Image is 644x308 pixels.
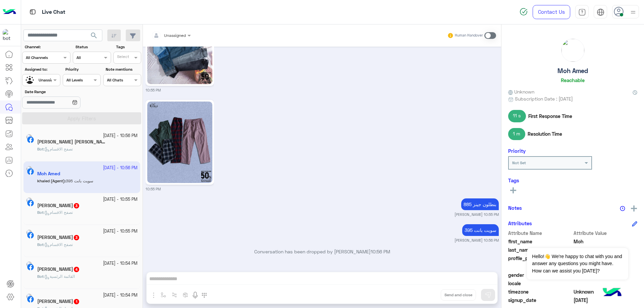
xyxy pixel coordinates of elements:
small: [DATE] - 10:54 PM [103,292,138,299]
b: : [37,146,45,151]
img: picture [561,39,584,62]
span: 1 m [508,128,525,140]
span: timezone [508,288,572,295]
span: تصفح الاقسام [45,210,73,215]
span: القائمة الرئسية [45,274,75,279]
span: 10:56 PM [371,249,390,254]
img: Facebook [27,200,34,206]
label: Channel: [25,44,70,50]
img: picture [26,294,32,300]
b: : [37,210,45,215]
span: 3 [74,203,79,208]
label: Date Range [25,89,100,95]
span: 2025-09-26T18:32:02.824Z [574,297,638,304]
p: Live Chat [42,8,65,17]
span: Bot [37,210,44,215]
b: : [37,274,45,279]
img: Facebook [27,232,34,239]
a: tab [575,5,589,19]
h6: Priority [508,148,526,154]
span: last_name [508,246,572,253]
img: spinner [520,8,528,16]
small: Human Handover [455,33,483,38]
p: Conversation has been dropped by [PERSON_NAME] [146,248,499,255]
img: hulul-logo.png [600,281,624,305]
label: Status [75,44,110,50]
img: picture [26,197,32,203]
img: tab [597,8,604,16]
span: 3 [74,235,79,240]
small: [PERSON_NAME] 10:56 PM [454,238,499,243]
span: Bot [37,146,44,151]
img: tab [578,8,586,16]
small: [DATE] - 10:56 PM [103,133,138,139]
h5: Alaa Bohour Abo Adam [37,139,107,145]
img: picture [26,230,32,236]
h5: Moh Amed [557,67,588,75]
span: null [574,280,638,287]
img: 551280159_774725928506109_5237889398513768513_n.jpg [147,102,212,183]
span: first_name [508,238,572,245]
span: Bot [37,274,44,279]
span: Hello!👋 We're happy to chat with you and answer any questions you might have. How can we assist y... [527,248,628,280]
h5: Amany Ahmed [37,266,80,272]
span: Resolution Time [528,130,562,137]
button: Send and close [441,289,476,301]
img: Facebook [27,264,34,270]
span: First Response Time [528,113,572,120]
label: Priority [65,66,100,72]
span: تصفح الاقسام [45,242,73,247]
span: Attribute Value [574,230,638,237]
small: [DATE] - 10:55 PM [103,196,138,203]
span: profile_pic [508,255,572,270]
a: Contact Us [533,5,570,19]
img: tab [29,8,37,16]
small: [PERSON_NAME] 10:55 PM [454,212,499,217]
small: [DATE] - 10:55 PM [103,228,138,235]
b: : [37,242,45,247]
button: search [86,29,102,44]
span: locale [508,280,572,287]
h6: Reachable [561,77,585,83]
small: 10:55 PM [146,186,161,192]
span: signup_date [508,297,572,304]
label: Note mentions [106,66,140,72]
span: 1 [74,299,79,304]
h5: Mahmoud Awad [37,203,80,208]
span: 11 s [508,110,526,122]
img: picture [26,261,32,267]
img: notes [620,206,625,211]
span: Unassigned [164,33,186,38]
h5: عبد الرحيم الوكيل [37,235,80,240]
span: search [90,32,98,40]
p: 28/9/2025, 10:55 PM [461,198,499,210]
span: Bot [37,242,44,247]
img: 713415422032625 [3,29,15,41]
img: Logo [3,5,16,19]
h6: Tags [508,177,637,183]
span: Unknown [508,88,534,95]
span: gender [508,271,572,279]
p: 28/9/2025, 10:56 PM [462,224,499,236]
img: Facebook [27,136,34,143]
h6: Notes [508,205,522,211]
span: 4 [74,267,79,272]
div: Select [116,54,129,61]
span: تصفح الاقسام [45,146,73,151]
button: Apply Filters [22,112,141,124]
h6: Attributes [508,220,532,226]
label: Assigned to: [25,66,59,72]
img: Facebook [27,296,34,303]
span: Subscription Date : [DATE] [515,95,573,102]
span: Attribute Name [508,230,572,237]
small: 10:55 PM [146,87,161,93]
img: profile [629,8,637,16]
img: picture [26,134,32,140]
label: Tags [116,44,141,50]
small: [DATE] - 10:54 PM [103,260,138,267]
span: Unknown [574,288,638,295]
h5: Ahmed Eid [37,299,80,304]
img: add [631,205,637,211]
